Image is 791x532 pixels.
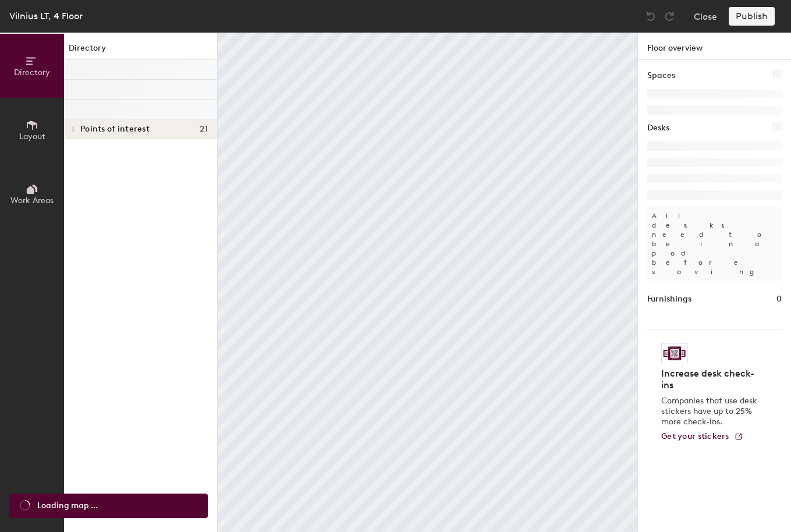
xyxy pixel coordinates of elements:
img: Undo [645,10,657,22]
span: Loading map ... [37,499,98,512]
h1: Spaces [647,69,675,82]
div: Vilnius LT, 4 Floor [9,9,83,23]
canvas: Map [218,33,637,532]
h1: Directory [64,42,217,60]
span: Points of interest [80,125,150,134]
p: Companies that use desk stickers have up to 25% more check-ins. [661,396,761,427]
p: All desks need to be in a pod before saving [647,207,782,281]
h1: 0 [776,293,782,306]
h4: Increase desk check-ins [661,368,761,391]
span: 21 [200,125,208,134]
h1: Furnishings [647,293,691,306]
span: Layout [19,132,45,141]
span: Get your stickers [661,431,729,441]
img: Redo [664,10,675,22]
span: Directory [14,68,50,77]
span: Work Areas [10,196,54,205]
h1: Floor overview [638,33,791,60]
button: Close [694,7,717,26]
h1: Desks [647,122,669,134]
a: Get your stickers [661,432,743,442]
img: Sticker logo [661,343,688,363]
